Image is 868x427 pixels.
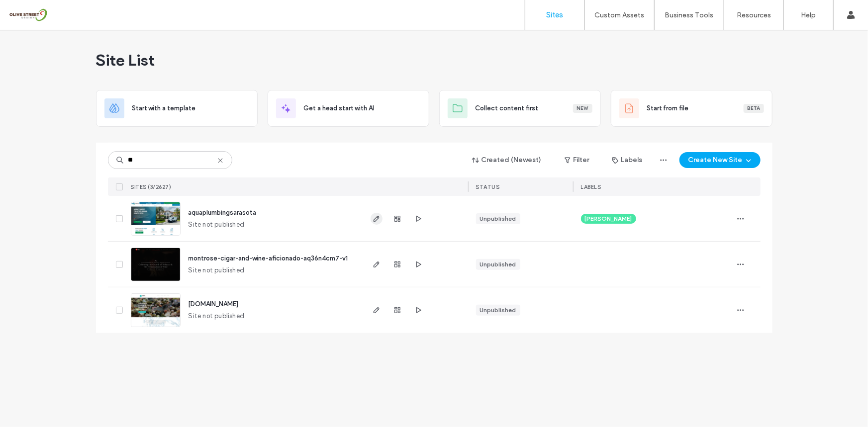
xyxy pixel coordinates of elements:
[801,11,816,19] label: Help
[268,90,429,127] div: Get a head start with AI
[595,11,645,19] label: Custom Assets
[665,11,714,19] label: Business Tools
[439,90,601,127] div: Collect content firstNew
[22,7,43,16] span: Help
[480,214,516,223] div: Unpublished
[603,152,652,168] button: Labels
[737,11,771,19] label: Resources
[744,104,764,113] div: Beta
[581,183,601,190] span: LABELS
[189,311,245,321] span: Site not published
[189,265,245,275] span: Site not published
[555,152,599,168] button: Filter
[585,214,632,223] span: [PERSON_NAME]
[464,152,551,168] button: Created (Newest)
[573,104,592,113] div: New
[611,90,772,127] div: Start from fileBeta
[189,220,245,230] span: Site not published
[476,103,539,113] span: Collect content first
[96,90,258,127] div: Start with a template
[547,10,564,19] label: Sites
[679,152,761,168] button: Create New Site
[132,103,196,113] span: Start with a template
[476,183,500,190] span: STATUS
[480,306,516,315] div: Unpublished
[304,103,375,113] span: Get a head start with AI
[131,183,172,190] span: SITES (3/2627)
[480,260,516,269] div: Unpublished
[189,209,257,216] a: aquaplumbingsarasota
[96,50,155,70] span: Site List
[189,255,348,262] a: montrose-cigar-and-wine-aficionado-aq36n4cm7-v1
[189,300,239,308] a: [DOMAIN_NAME]
[647,103,689,113] span: Start from file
